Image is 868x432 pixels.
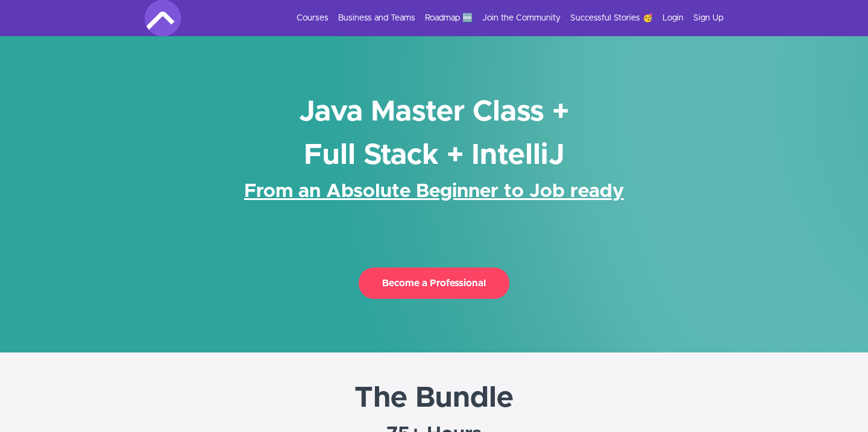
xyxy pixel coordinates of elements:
[425,12,473,24] a: Roadmap 🆕
[359,281,509,287] a: Become a Professional
[338,12,415,24] a: Business and Teams
[482,12,561,24] a: Join the Community
[12,377,856,420] h1: The Bundle
[304,141,564,170] span: Full Stack + IntelliJ
[570,12,653,24] a: Successful Stories 🥳
[299,98,569,127] span: Java Master Class +
[297,12,329,24] a: Courses
[244,182,624,201] u: From an Absolute Beginner to Job ready
[359,268,509,299] button: Become a Professional
[662,12,684,24] a: Login
[693,12,723,24] a: Sign Up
